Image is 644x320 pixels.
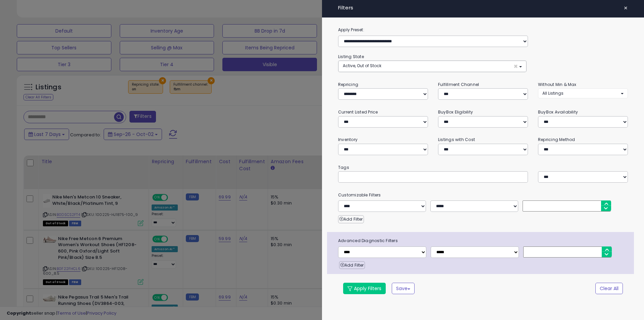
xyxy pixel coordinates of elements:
h4: Filters [338,5,628,11]
small: Tags [333,164,633,171]
small: Listing State [338,54,364,59]
small: BuyBox Availability [538,109,578,115]
small: Repricing [338,82,358,87]
button: × [621,3,631,13]
span: × [514,63,518,70]
small: Fulfillment Channel [438,82,479,87]
small: Current Listed Price [338,109,378,115]
span: Advanced Diagnostic Filters [333,237,634,244]
small: Inventory [338,137,358,142]
small: Repricing Method [538,137,575,142]
small: Customizable Filters [333,191,633,199]
small: BuyBox Eligibility [438,109,473,115]
small: Listings with Cost [438,137,475,142]
button: Apply Filters [343,283,386,294]
button: Save [392,283,415,294]
label: Apply Preset: [333,26,633,34]
small: Without Min & Max [538,82,577,87]
button: Add Filter [339,261,365,269]
button: Active, Out of Stock × [338,61,526,72]
span: All Listings [542,90,563,96]
span: × [624,3,628,13]
span: Active, Out of Stock [343,63,381,68]
button: Add Filter [338,215,364,223]
button: All Listings [538,88,628,98]
button: Clear All [595,283,623,294]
